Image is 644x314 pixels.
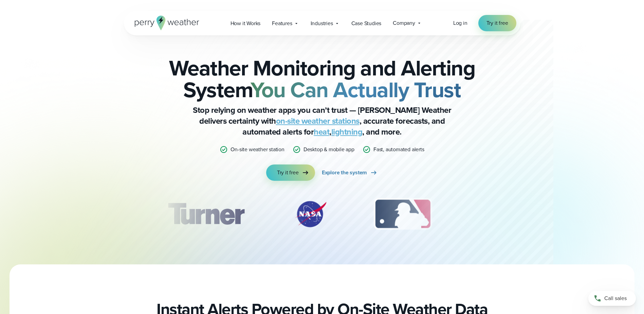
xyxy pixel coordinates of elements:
img: MLB.svg [367,197,439,231]
span: Case Studies [351,19,382,28]
div: 1 of 12 [158,197,254,231]
a: on-site weather stations [276,115,360,127]
span: Industries [311,19,333,28]
span: Log in [453,19,467,27]
div: 2 of 12 [287,197,334,231]
p: Fast, automated alerts [373,145,424,154]
a: Try it free [266,164,315,181]
a: lightning [331,126,363,138]
span: How it Works [231,19,261,28]
span: Explore the system [322,169,367,177]
a: Log in [453,19,467,27]
a: Case Studies [346,16,387,30]
p: On-site weather station [231,145,284,154]
p: Desktop & mobile app [303,145,354,154]
span: Try it free [486,19,508,27]
img: NASA.svg [287,197,334,231]
span: Try it free [277,169,299,177]
a: Call sales [588,291,636,306]
span: Call sales [604,294,627,302]
p: Stop relying on weather apps you can’t trust — [PERSON_NAME] Weather delivers certainty with , ac... [186,105,458,137]
div: slideshow [158,197,486,234]
div: 3 of 12 [367,197,439,231]
img: Turner-Construction_1.svg [158,197,254,231]
div: 4 of 12 [471,197,526,231]
strong: You Can Actually Trust [251,74,461,106]
span: Company [393,19,415,27]
a: Explore the system [322,164,378,181]
a: heat [314,126,329,138]
span: Features [272,19,292,28]
h2: Weather Monitoring and Alerting System [158,57,486,101]
a: How it Works [225,16,266,30]
a: Try it free [478,15,516,31]
img: PGA.svg [471,197,526,231]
